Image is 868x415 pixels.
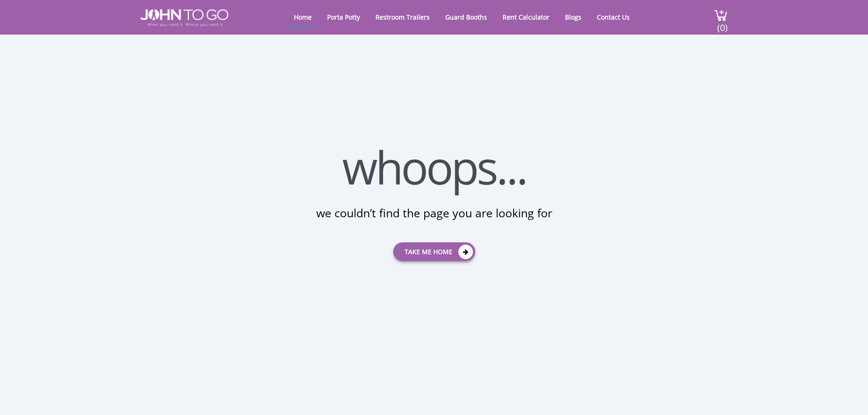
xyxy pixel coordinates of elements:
a: Home [287,8,318,26]
img: JOHN to go [140,9,228,26]
img: cart a [714,9,728,21]
a: Guard Booths [438,8,494,26]
a: Porta Potty [320,8,367,26]
a: Blogs [558,8,588,26]
span: (0) [717,14,728,34]
a: take me home [393,242,475,261]
a: Restroom Trailers [369,8,437,26]
a: Contact Us [590,8,637,26]
a: Rent Calculator [496,8,556,26]
button: Live Chat [832,379,868,415]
